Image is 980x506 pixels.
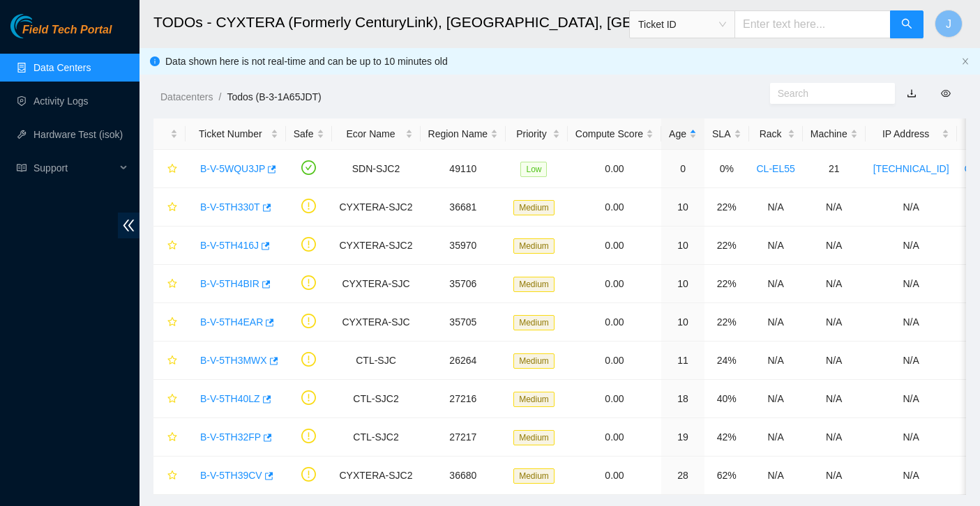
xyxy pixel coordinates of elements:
[866,380,957,418] td: N/A
[118,213,140,238] span: double-left
[803,418,866,457] td: N/A
[200,240,259,251] a: B-V-5TH416J
[803,457,866,495] td: N/A
[704,265,748,303] td: 22%
[946,15,951,33] span: J
[568,342,661,380] td: 0.00
[568,303,661,342] td: 0.00
[167,470,177,482] span: star
[661,342,704,380] td: 11
[200,431,261,443] a: B-V-5TH32FP
[749,380,803,418] td: N/A
[749,303,803,342] td: N/A
[568,457,661,495] td: 0.00
[421,265,506,303] td: 35706
[301,390,316,405] span: exclamation-circle
[332,227,421,265] td: CYXTERA-SJC2
[167,279,177,290] span: star
[301,160,316,175] span: check-circle
[704,342,748,380] td: 24%
[161,388,178,410] button: star
[896,82,927,105] button: download
[167,202,177,213] span: star
[520,162,547,177] span: Low
[301,314,316,328] span: exclamation-circle
[901,18,912,31] span: search
[167,317,177,328] span: star
[661,227,704,265] td: 10
[513,315,555,330] span: Medium
[200,201,260,213] a: B-V-5TH330T
[301,275,316,290] span: exclamation-circle
[803,265,866,303] td: N/A
[161,464,178,486] button: star
[167,240,177,252] span: star
[160,91,213,102] a: Datacenters
[778,86,876,101] input: Search
[332,457,421,495] td: CYXTERA-SJC2
[332,418,421,457] td: CTL-SJC2
[513,200,555,215] span: Medium
[749,188,803,227] td: N/A
[513,468,555,484] span: Medium
[661,303,704,342] td: 10
[873,163,949,174] a: [TECHNICAL_ID]
[200,316,263,328] a: B-V-5TH4EAR
[568,150,661,188] td: 0.00
[200,163,265,174] a: B-V-5WQU3JP
[301,467,316,482] span: exclamation-circle
[661,150,704,188] td: 0
[332,188,421,227] td: CYXTERA-SJC2
[941,89,951,98] span: eye
[749,418,803,457] td: N/A
[33,95,89,107] a: Activity Logs
[866,457,957,495] td: N/A
[332,303,421,342] td: CYXTERA-SJC
[161,158,178,180] button: star
[866,418,957,457] td: N/A
[704,303,748,342] td: 22%
[803,227,866,265] td: N/A
[704,457,748,495] td: 62%
[661,457,704,495] td: 28
[301,237,316,252] span: exclamation-circle
[803,380,866,418] td: N/A
[218,91,221,102] span: /
[961,57,970,66] span: close
[421,188,506,227] td: 36681
[803,150,866,188] td: 21
[332,342,421,380] td: CTL-SJC
[33,62,91,73] a: Data Centers
[421,457,506,495] td: 36680
[568,227,661,265] td: 0.00
[17,163,27,173] span: read
[866,227,957,265] td: N/A
[10,25,112,43] a: Akamai TechnologiesField Tech Portal
[513,430,555,445] span: Medium
[22,24,112,37] span: Field Tech Portal
[638,14,726,35] span: Ticket ID
[167,432,177,443] span: star
[167,394,177,405] span: star
[734,10,891,38] input: Enter text here...
[167,355,177,367] span: star
[200,355,267,366] a: B-V-5TH3MWX
[568,188,661,227] td: 0.00
[301,429,316,443] span: exclamation-circle
[161,426,178,448] button: star
[167,164,177,175] span: star
[332,150,421,188] td: SDN-SJC2
[890,10,924,38] button: search
[866,303,957,342] td: N/A
[749,342,803,380] td: N/A
[513,392,555,407] span: Medium
[661,418,704,457] td: 19
[803,342,866,380] td: N/A
[907,88,917,99] a: download
[421,303,506,342] td: 35705
[227,91,321,102] a: Todos (B-3-1A65JDT)
[866,265,957,303] td: N/A
[161,273,178,295] button: star
[200,393,260,404] a: B-V-5TH40LZ
[513,277,555,292] span: Medium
